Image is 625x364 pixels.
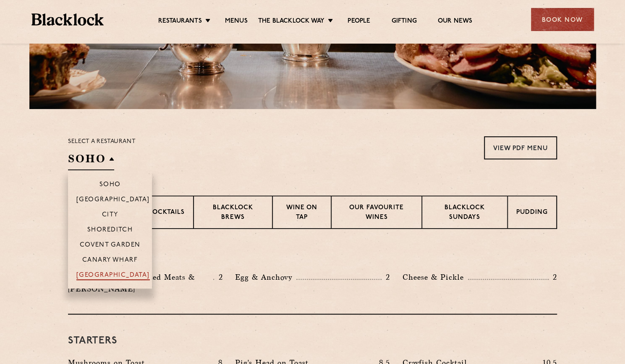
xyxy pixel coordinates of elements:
p: 2 [382,272,390,283]
a: Gifting [391,17,416,26]
p: City [102,211,118,220]
p: Cheese & Pickle [403,271,468,283]
p: Blacklock Sundays [431,203,499,223]
p: Blacklock Brews [202,203,264,223]
p: [GEOGRAPHIC_DATA] [76,272,150,280]
a: People [348,17,370,26]
img: BL_Textured_Logo-footer-cropped.svg [31,13,104,26]
a: Our News [438,17,473,26]
p: Select a restaurant [68,136,136,147]
div: Book Now [531,8,594,31]
a: Restaurants [158,17,202,26]
p: Canary Wharf [82,257,138,265]
p: Soho [99,181,121,190]
a: View PDF Menu [484,136,557,159]
p: Egg & Anchovy [235,271,296,283]
p: Pudding [516,208,548,218]
h3: Starters [68,335,557,346]
p: [GEOGRAPHIC_DATA] [76,196,150,205]
p: 2 [214,272,222,283]
a: The Blacklock Way [258,17,324,26]
a: Menus [225,17,248,26]
h3: Pre Chop Bites [68,250,557,261]
p: Shoreditch [87,226,133,235]
h2: SOHO [68,151,114,170]
p: Cocktails [147,208,185,218]
p: Our favourite wines [340,203,413,223]
p: 2 [549,272,557,283]
p: Covent Garden [80,242,141,250]
p: Wine on Tap [281,203,322,223]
